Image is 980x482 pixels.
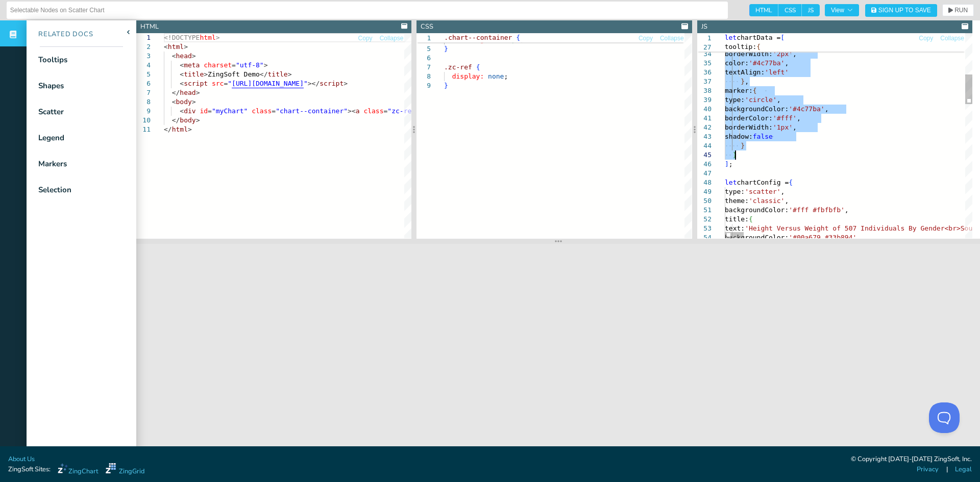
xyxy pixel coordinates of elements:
[745,224,944,232] span: 'Height Versus Weight of 507 Individuals By Gender
[164,34,200,41] span: <!DOCTYPE
[380,35,404,41] span: Collapse
[416,81,431,90] div: 9
[789,206,845,214] span: '#fff #fbfbfb'
[212,80,224,87] span: src
[831,7,853,13] span: View
[421,22,433,32] div: CSS
[725,96,745,104] span: type:
[38,184,71,196] div: Selection
[136,70,151,79] div: 5
[192,98,196,106] span: >
[136,116,151,125] div: 10
[268,70,288,78] span: title
[308,80,320,87] span: ></
[136,244,980,457] iframe: Your browser does not support iframes.
[444,63,472,71] span: .zc-ref
[725,160,729,168] span: ]
[176,52,191,60] span: head
[172,52,176,60] span: <
[793,50,797,58] span: ,
[180,89,195,96] span: head
[387,107,420,115] span: "zc-ref"
[697,43,712,52] span: 27
[204,61,232,69] span: charset
[697,233,712,242] div: 54
[697,215,712,224] div: 52
[745,188,780,195] span: 'scatter'
[184,70,204,78] span: title
[180,107,184,115] span: <
[516,34,520,41] span: {
[732,151,737,159] span: }
[172,98,176,106] span: <
[208,70,260,78] span: ZingSoft Demo
[320,80,344,87] span: script
[749,59,785,67] span: '#4c77ba'
[697,68,712,77] div: 36
[172,89,180,96] span: </
[749,197,785,205] span: 'classic'
[954,7,968,13] span: RUN
[697,160,712,169] div: 46
[172,125,188,133] span: html
[955,465,972,474] a: Legal
[749,215,753,223] span: {
[444,45,448,53] span: }
[697,150,712,160] div: 45
[38,106,64,118] div: Scatter
[780,34,785,41] span: [
[38,80,64,92] div: Shapes
[444,34,512,41] span: .chart--container
[789,105,824,113] span: '#4c77ba'
[725,224,745,232] span: text:
[940,34,965,43] button: Collapse
[749,4,820,16] div: checkbox-group
[697,105,712,114] div: 40
[697,114,712,123] div: 41
[725,34,737,41] span: let
[639,35,653,41] span: Copy
[136,88,151,97] div: 7
[379,34,404,43] button: Collapse
[416,34,431,43] span: 1
[136,79,151,88] div: 6
[919,35,933,41] span: Copy
[8,454,35,464] a: About Us
[164,43,168,50] span: <
[725,188,745,195] span: type:
[697,77,712,86] div: 37
[785,197,789,205] span: ,
[38,132,64,144] div: Legend
[288,70,292,78] span: >
[776,96,780,104] span: ,
[918,34,934,43] button: Copy
[789,179,793,186] span: {
[184,107,195,115] span: div
[741,142,745,149] span: }
[697,169,712,178] div: 47
[58,463,98,476] a: ZingChart
[756,43,761,50] span: {
[697,187,712,196] div: 49
[701,22,707,32] div: JS
[192,52,196,60] span: >
[452,72,484,80] span: display:
[276,107,348,115] span: "chart--container"
[236,61,264,69] span: "utf-8"
[358,35,373,41] span: Copy
[752,133,772,140] span: false
[725,206,789,214] span: backgroundColor:
[136,125,151,134] div: 11
[741,78,745,85] span: }
[737,179,789,186] span: chartConfig =
[136,107,151,116] div: 9
[504,72,508,80] span: ;
[188,125,192,133] span: >
[272,107,276,115] span: =
[865,4,937,17] button: Sign Up to Save
[737,34,780,41] span: chartData =
[168,43,184,50] span: html
[725,114,773,122] span: borderColor:
[878,7,931,13] span: Sign Up to Save
[725,215,749,223] span: title:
